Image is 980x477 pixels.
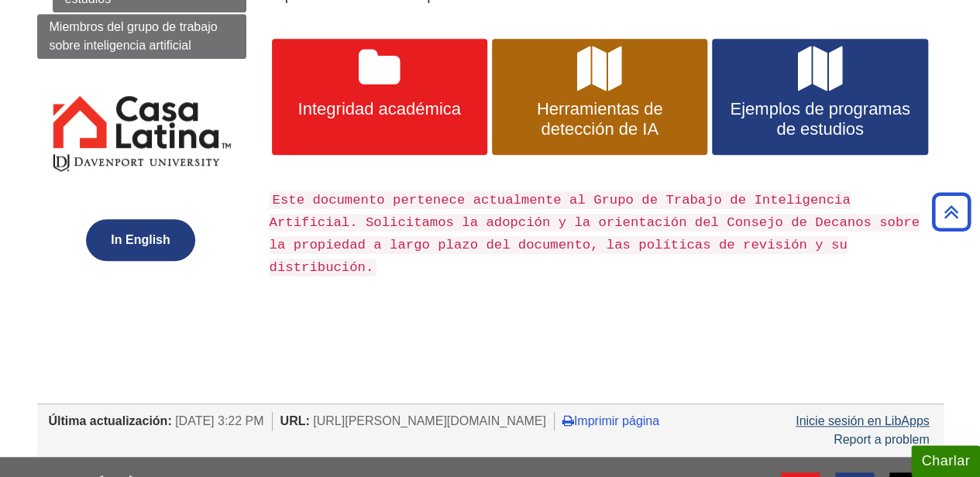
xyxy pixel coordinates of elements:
code: Este documento pertenece actualmente al Grupo de Trabajo de Inteligencia Artificial. Solicitamos ... [270,191,920,276]
button: In English [86,219,194,261]
span: Miembros del grupo de trabajo sobre inteligencia artificial [50,20,218,52]
span: Última actualización: [49,414,172,427]
a: Ejemplos de programas de estudios [712,39,927,155]
a: In English [82,233,198,246]
a: Herramientas de detección de IA [492,39,707,155]
span: Herramientas de detección de IA [504,99,696,139]
a: Integridad académica [272,39,487,155]
span: Ejemplos de programas de estudios [724,99,916,139]
a: Report a problem [834,433,930,446]
a: Back to Top [927,201,976,222]
span: URL: [280,414,310,427]
a: Inicie sesión en LibApps [796,414,930,427]
button: Charlar [911,445,980,477]
span: [URL][PERSON_NAME][DOMAIN_NAME] [313,414,546,427]
span: [DATE] 3:22 PM [175,414,263,427]
a: Imprimir página [562,414,659,427]
span: Integridad académica [284,99,476,119]
i: Imprimir página [562,414,574,427]
a: Miembros del grupo de trabajo sobre inteligencia artificial [37,14,246,59]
